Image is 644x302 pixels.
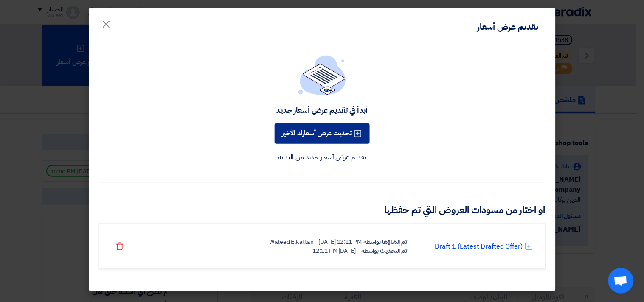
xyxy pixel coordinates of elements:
div: Waleed Elkattan - [DATE] 12:11 PM [269,238,362,246]
button: تحديث عرض أسعارك الأخير [275,123,370,144]
h3: او اختار من مسودات العروض التي تم حفظها [99,204,546,217]
div: Open chat [608,268,634,294]
div: تم التحديث بواسطة [361,246,407,255]
span: × [101,11,112,36]
img: empty_state_list.svg [298,55,346,95]
div: تقديم عرض أسعار [478,20,539,33]
button: Close [95,14,118,31]
div: أبدأ في تقديم عرض أسعار جديد [276,105,368,115]
a: تقديم عرض أسعار جديد من البداية [278,152,366,162]
div: - [DATE] 12:11 PM [313,246,360,255]
a: Draft 1 (Latest Drafted Offer) [435,241,523,252]
div: تم إنشاؤها بواسطة [363,238,407,246]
